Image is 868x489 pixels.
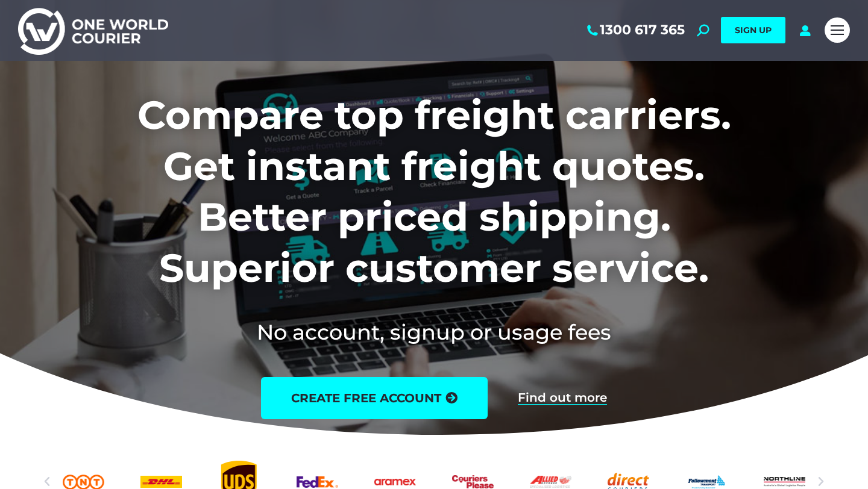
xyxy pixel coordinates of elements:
span: SIGN UP [735,25,772,36]
h2: No account, signup or usage fees [58,317,811,347]
a: SIGN UP [721,17,785,43]
a: Find out more [518,391,607,405]
a: Mobile menu icon [825,17,850,43]
h1: Compare top freight carriers. Get instant freight quotes. Better priced shipping. Superior custom... [58,90,811,293]
img: One World Courier [18,6,168,55]
a: create free account [261,377,488,419]
a: 1300 617 365 [585,22,685,38]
